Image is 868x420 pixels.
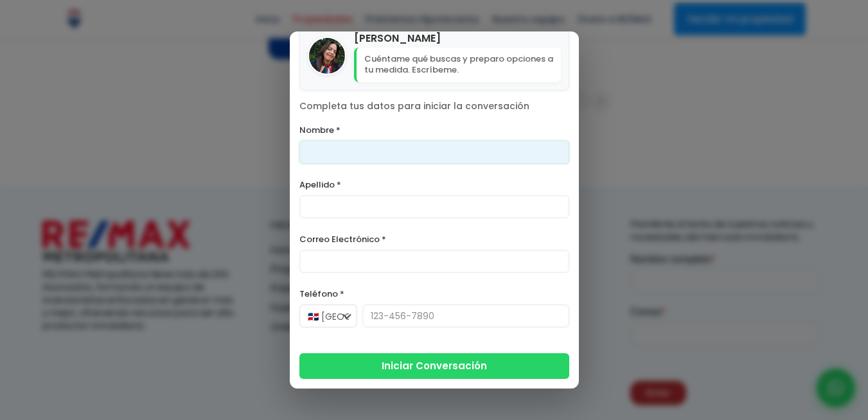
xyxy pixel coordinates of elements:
[299,286,569,302] label: Teléfono *
[299,353,569,379] button: Iniciar Conversación
[309,38,345,74] img: Yaneris Fajardo
[299,177,569,193] label: Apellido *
[362,304,569,328] input: 123-456-7890
[354,48,561,82] p: Cuéntame qué buscas y preparo opciones a tu medida. Escríbeme.
[299,100,569,113] p: Completa tus datos para iniciar la conversación
[354,30,561,46] h4: [PERSON_NAME]
[299,231,569,247] label: Correo Electrónico *
[299,122,569,138] label: Nombre *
